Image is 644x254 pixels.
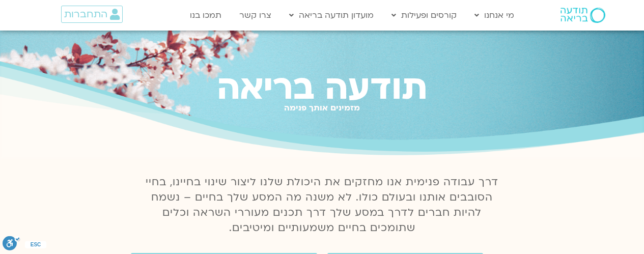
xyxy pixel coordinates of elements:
span: התחברות [64,9,107,20]
a: תמכו בנו [185,6,227,25]
a: מי אנחנו [469,6,519,25]
p: דרך עבודה פנימית אנו מחזקים את היכולת שלנו ליצור שינוי בחיינו, בחיי הסובבים אותנו ובעולם כולו. לא... [140,175,505,236]
a: מועדון תודעה בריאה [284,6,379,25]
img: תודעה בריאה [561,8,605,23]
a: צרו קשר [234,6,276,25]
a: קורסים ופעילות [386,6,462,25]
a: התחברות [61,6,123,23]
